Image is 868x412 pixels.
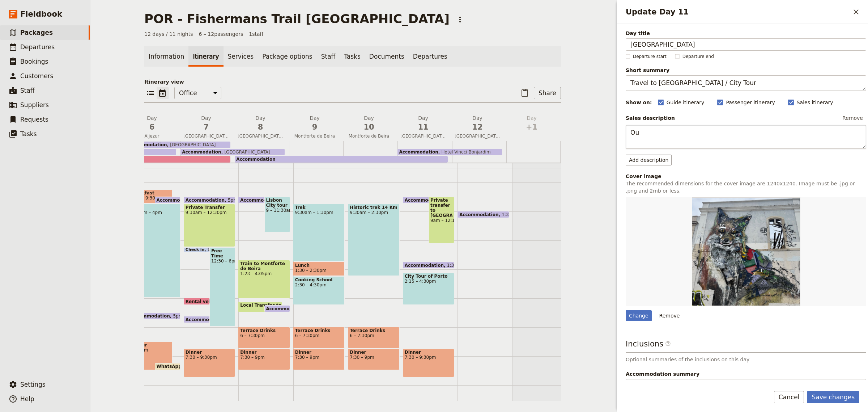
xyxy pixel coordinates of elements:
[221,150,270,155] span: [GEOGRAPHIC_DATA]
[295,282,343,287] span: 2:30 – 4:30pm
[348,349,399,370] div: Dinner7:30 – 9pm
[144,87,157,99] button: List view
[365,46,409,67] a: Documents
[397,133,449,139] span: [GEOGRAPHIC_DATA]
[207,248,241,252] span: 12:30 – 12:45pm
[186,248,208,252] span: Check in
[240,271,288,276] span: 1:23 – 4:05pm
[289,114,343,141] button: Day9Montforte de Beira
[238,327,290,348] div: Terrace Drinks6 – 7:30pm
[348,204,399,276] div: Historic trek 14 Km9:30am – 2:30pm
[295,328,343,333] span: Terrace Drinks
[20,72,53,80] span: Customers
[240,303,337,308] span: Local Transfer to [GEOGRAPHIC_DATA]
[346,114,392,133] h2: Day
[240,333,288,338] span: 6 – 7:30pm
[626,155,672,165] button: Add description
[264,305,290,312] div: Accommodation
[350,205,397,210] span: Historic trek 14 Km
[266,198,288,208] span: Lisbon City tour
[157,87,169,99] button: Calendar view
[157,364,212,369] span: WhatsApp Reminders
[400,122,446,133] span: 11
[397,114,452,141] button: Day11[GEOGRAPHIC_DATA]
[129,122,175,133] span: 6
[458,211,509,218] div: Accommodation1:30pm – 10am
[184,247,227,252] div: Check in12:30 – 12:45pm
[807,391,859,403] button: Save changes
[186,198,228,202] span: Accommodation
[295,277,343,282] span: Cooking School
[264,197,290,232] div: Lisbon City tour9 – 11:30am
[399,150,438,155] span: Accommodation
[626,356,866,363] p: Optional summaries of the inclusions on this day
[144,46,188,67] a: Information
[228,198,252,202] span: 5pm – 9am
[238,349,290,370] div: Dinner7:30 – 9pm
[186,205,233,210] span: Private Transfer
[343,133,395,139] span: Montforte de Beira
[155,197,180,203] div: Accommodation
[797,99,833,106] span: Sales itinerary
[180,114,235,141] button: Day7[GEOGRAPHIC_DATA]
[289,133,340,139] span: Montforte de Beira
[519,87,531,99] button: Paste itinerary item
[144,12,450,26] h1: POR - Fishermans Trail [GEOGRAPHIC_DATA]
[292,114,337,133] h2: Day
[131,342,171,348] span: Dinner
[292,122,337,133] span: 9
[397,149,502,155] div: AccommodationHotel Vincci Bonjardim
[131,348,171,353] span: 7 – 9pm
[266,208,288,213] span: 9 – 11:30am
[405,263,447,268] span: Accommodation
[452,133,503,139] span: [GEOGRAPHIC_DATA]
[129,312,180,319] div: Accommodation5pm – 9am
[167,142,216,147] span: [GEOGRAPHIC_DATA]
[452,114,506,141] button: Day12[GEOGRAPHIC_DATA]
[455,122,500,133] span: 12
[184,197,235,203] div: Accommodation5pm – 9am
[682,54,714,59] span: Departure end
[626,30,866,37] span: Day title
[20,58,48,65] span: Bookings
[405,355,452,360] span: 7:30 – 9:30pm
[295,205,343,210] span: Trek
[199,30,243,38] span: 6 – 12 passengers
[20,29,53,36] span: Packages
[626,7,850,17] h2: Update Day 11
[850,6,862,18] button: Close drawer
[184,298,227,305] div: Rental vehicle (edit time and days)
[186,317,228,322] span: Accommodation
[665,341,671,346] span: ​
[240,328,288,333] span: Terrace Drinks
[235,114,289,141] button: Day8[GEOGRAPHIC_DATA] / [GEOGRAPHIC_DATA][PERSON_NAME]
[182,150,221,155] span: Accommodation
[238,302,282,312] div: Local Transfer to [GEOGRAPHIC_DATA]
[350,333,397,338] span: 6 – 7:30pm
[183,122,229,133] span: 7
[438,150,491,155] span: Hotel Vincci Bonjardim
[126,114,180,141] button: Day6Aljezur
[626,173,866,180] div: Cover image
[249,30,263,38] span: 1 staff
[403,197,447,203] div: Accommodation
[238,114,283,133] h2: Day
[430,218,452,223] span: 9am – 12:15pm
[211,258,233,264] span: 12:30 – 6pm
[238,197,282,203] div: Accommodation
[665,341,671,349] span: ​
[626,99,652,106] div: Show on:
[131,190,171,196] span: Breakfast
[20,43,55,51] span: Departures
[20,116,48,123] span: Requests
[180,149,285,155] div: Accommodation[GEOGRAPHIC_DATA]
[405,350,452,355] span: Dinner
[726,99,775,106] span: Passenger itinerary
[293,262,345,276] div: Lunch1:30 – 2:30pm
[144,30,193,38] span: 12 days / 11 nights
[633,54,667,59] span: Departure start
[626,38,866,51] input: Day title
[502,212,536,217] span: 1:30pm – 10am
[238,122,283,133] span: 8
[626,339,866,353] h3: Inclusions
